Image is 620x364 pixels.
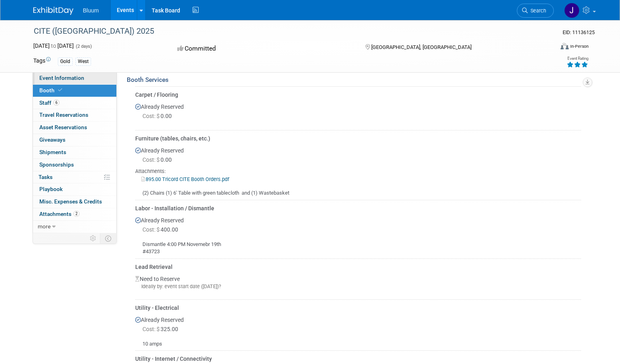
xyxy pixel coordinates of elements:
i: Booth reservation complete [58,88,62,92]
span: to [50,43,57,49]
span: Attachments [39,211,79,217]
div: Already Reserved [135,99,581,127]
span: Shipments [39,149,66,155]
a: 895.00 Tricord CITE Booth Orders.pdf [141,176,229,182]
a: Misc. Expenses & Credits [33,196,116,208]
span: 400.00 [142,226,181,233]
a: Search [517,4,554,18]
div: Ideally by: event start date ([DATE])? [135,283,581,290]
span: Giveaways [39,136,65,143]
a: Sponsorships [33,159,116,171]
span: Event Information [39,75,84,81]
span: Playbook [39,186,63,192]
a: Playbook [33,183,116,195]
img: ExhibitDay [33,7,73,15]
div: Already Reserved [135,312,581,348]
div: West [75,57,91,66]
span: Bluum [83,7,99,14]
div: Already Reserved [135,142,581,197]
div: Committed [175,42,352,56]
span: Cost: $ [142,226,161,233]
div: In-Person [570,43,589,49]
span: (2 days) [75,44,92,49]
div: Furniture (tables, chairs, etc.) [135,134,581,142]
a: Giveaways [33,134,116,146]
td: Toggle Event Tabs [100,233,116,244]
a: Booth [33,85,116,97]
span: Asset Reservations [39,124,87,130]
div: Event Rating [567,57,588,61]
span: Misc. Expenses & Credits [39,198,102,205]
span: Cost: $ [142,157,161,163]
div: Carpet / Flooring [135,91,581,99]
div: Lead Retrieval [135,263,581,271]
img: Jason Holschuh [564,3,579,18]
span: [DATE] [DATE] [33,43,74,49]
div: Labor - Installation / Dismantle [135,204,581,212]
td: Personalize Event Tab Strip [86,233,100,244]
a: Attachments2 [33,208,116,220]
span: more [38,223,51,230]
span: Travel Reservations [39,112,88,118]
div: Need to Reserve [135,271,581,297]
div: Already Reserved [135,212,581,256]
td: Tags [33,57,51,66]
a: more [33,221,116,233]
span: 2 [73,211,79,217]
a: Asset Reservations [33,122,116,134]
div: Gold [58,57,73,66]
a: Event Information [33,72,116,84]
span: Tasks [39,174,53,180]
div: Booth Services [127,75,587,84]
div: 10 amps [135,334,581,348]
span: [GEOGRAPHIC_DATA], [GEOGRAPHIC_DATA] [371,44,472,50]
span: Cost: $ [142,326,161,332]
div: (2) Chairs (1) 6' Table with green tablecloth and (1) Wastebasket [135,183,581,197]
span: Event ID: 11136125 [563,29,595,35]
span: 0.00 [142,113,175,119]
div: Event Format [506,42,589,54]
img: Format-Inperson.png [561,43,569,49]
span: 325.00 [142,326,181,332]
div: Dismantle 4:00 PM Novemebr 19th #43723 [135,234,581,256]
a: Shipments [33,146,116,159]
span: Search [528,8,546,14]
span: 6 [53,100,59,106]
div: CITE ([GEOGRAPHIC_DATA]) 2025 [31,24,542,39]
a: Staff6 [33,97,116,109]
span: Staff [39,100,59,106]
span: 0.00 [142,157,175,163]
a: Travel Reservations [33,109,116,121]
span: Sponsorships [39,161,74,168]
a: Tasks [33,171,116,183]
div: Utility - Electrical [135,304,581,312]
div: Attachments: [135,168,581,175]
div: Utility - Internet / Connectivity [135,355,581,363]
span: Booth [39,87,64,94]
span: Cost: $ [142,113,161,119]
